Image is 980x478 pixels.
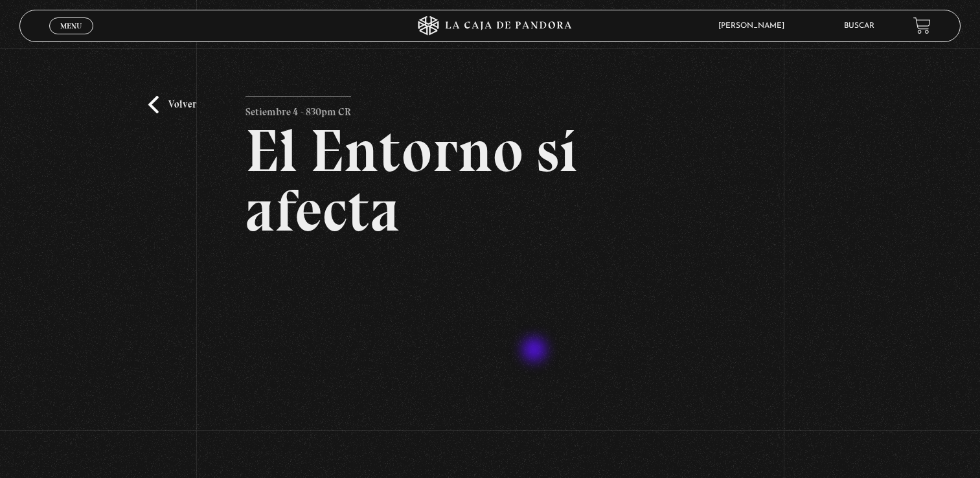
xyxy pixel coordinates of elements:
[60,22,82,30] span: Menu
[56,33,86,42] span: Cerrar
[913,17,931,34] a: View your shopping cart
[712,22,797,30] span: [PERSON_NAME]
[148,96,196,113] a: Volver
[245,96,351,122] p: Setiembre 4 - 830pm CR
[844,22,874,30] a: Buscar
[245,121,735,240] h2: El Entorno sí afecta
